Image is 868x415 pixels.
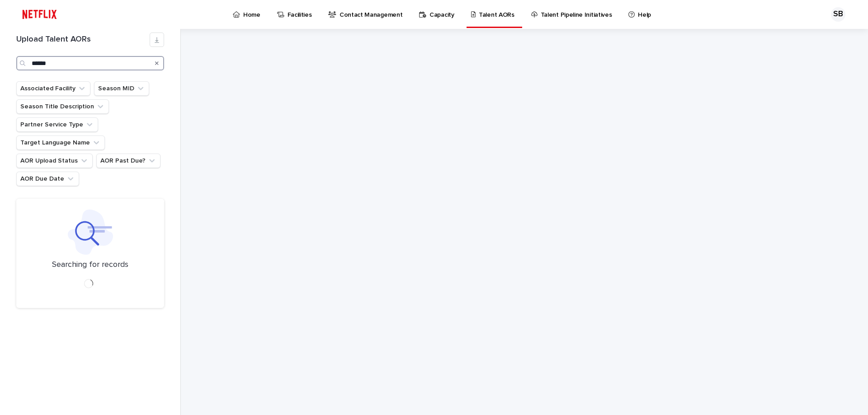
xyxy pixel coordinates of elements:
[16,81,90,96] button: Associated Facility
[16,117,98,132] button: Partner Service Type
[52,260,128,270] p: Searching for records
[18,5,61,23] img: ifQbXi3ZQGMSEF7WDB7W
[96,154,160,168] button: AOR Past Due?
[16,135,105,150] button: Target Language Name
[16,35,150,45] h1: Upload Talent AORs
[16,172,79,186] button: AOR Due Date
[831,7,845,22] div: SB
[16,154,93,168] button: AOR Upload Status
[16,99,109,114] button: Season Title Description
[94,81,149,96] button: Season MID
[16,56,164,70] input: Search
